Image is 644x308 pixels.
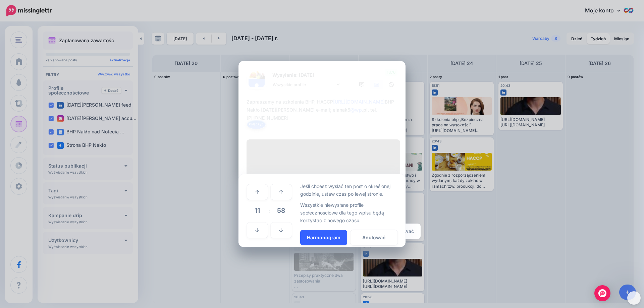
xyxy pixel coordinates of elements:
font: Harmonogram [307,235,340,240]
font: Jeśli chcesz wysłać ten post o określonej godzinie, ustaw czas po lewej stronie. [300,183,390,197]
img: 301164360_444075791086862_890604637400838019_n-bsa146229.png [249,71,257,79]
a: Zmniejsz minutę [271,223,291,238]
a: Zwiększ minutę [271,184,291,200]
button: Anulować [351,230,397,245]
span: Wybierz minutę [272,201,290,220]
font: Zapraszamy na szkolenia BHP, HACCP [247,99,333,105]
a: Zwiększ godzinę [247,184,268,200]
font: Wszystkie niewysłane profile społecznościowe dla tego wpisu będą korzystać z nowego czasu. [300,202,384,223]
img: user_default_image.png [249,79,265,95]
font: 1376 [387,70,395,75]
button: Połączyć [247,119,266,129]
font: Wszystkie profile [273,82,306,87]
font: Wysyłanie: [DATE] [272,72,314,78]
div: Otwórz komunikator interkomowy [594,285,610,301]
a: Zmniejsz godzinę [247,223,268,238]
a: Wszystkie profile [269,80,343,89]
font: Anulować [362,235,385,240]
font: Połączyć [249,122,264,126]
span: Godzina wyboru [248,201,266,220]
button: Harmonogram [300,230,347,245]
img: 347524244_1344324666146420_1437382741401846470_n-bsa146230.jpg [257,71,265,79]
font: : [268,207,270,214]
